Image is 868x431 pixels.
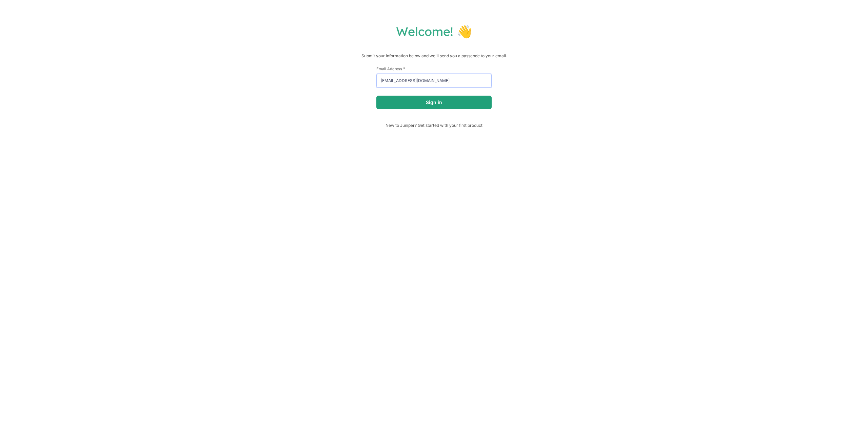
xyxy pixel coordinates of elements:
p: Submit your information below and we'll send you a passcode to your email. [7,53,861,59]
span: New to Juniper? Get started with your first product [376,123,492,128]
h1: Welcome! 👋 [7,24,861,39]
input: email@example.com [376,74,492,87]
span: This field is required. [403,66,405,71]
label: Email Address [376,66,492,71]
button: Sign in [376,96,492,109]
